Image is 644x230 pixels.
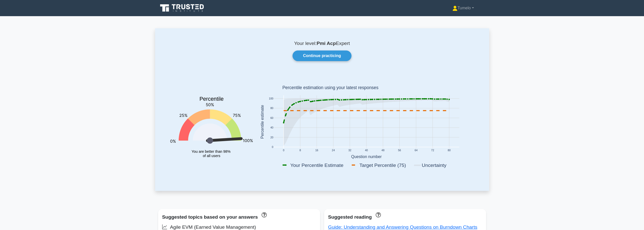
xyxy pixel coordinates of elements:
text: 32 [348,149,351,152]
text: 40 [365,149,368,152]
text: Percentile [199,96,224,102]
text: 0 [283,149,284,152]
text: 40 [270,126,273,129]
text: Question number [351,155,382,159]
tspan: You are better than 98% [192,149,231,154]
a: These topics have been answered less than 50% correct. Topics disapear when you answer questions ... [260,212,267,217]
text: 0 [272,146,273,148]
a: Guide: Understanding and Answering Questions on Burndown Charts [328,224,477,230]
p: Your level: Expert [167,40,477,46]
tspan: of all users [203,154,220,158]
text: 48 [381,149,384,152]
text: 80 [270,107,273,110]
text: Percentile estimation using your latest responses [282,85,378,90]
a: These concepts have been answered less than 50% correct. The guides disapear when you answer ques... [374,212,381,217]
text: 100 [269,97,273,100]
div: Suggested reading [328,213,482,221]
text: 8 [299,149,301,152]
text: Percentile estimate [260,105,264,139]
text: 56 [398,149,401,152]
b: Pmi Acp [317,41,336,46]
div: Suggested topics based on your answers [162,213,316,221]
text: 80 [448,149,451,152]
a: Tumelo [440,3,486,13]
text: 72 [431,149,434,152]
text: 24 [332,149,335,152]
text: 64 [414,149,418,152]
a: Continue practicing [293,50,351,61]
text: 20 [270,136,273,139]
text: 16 [315,149,318,152]
text: 60 [270,117,273,119]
